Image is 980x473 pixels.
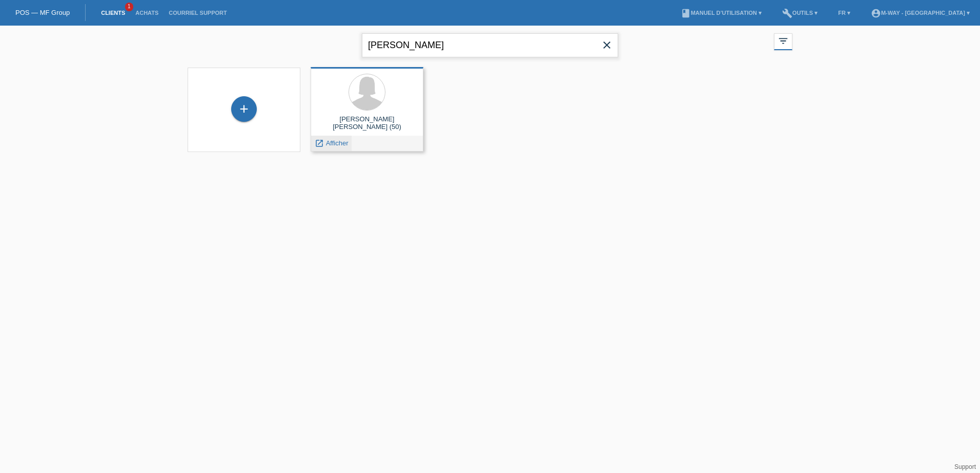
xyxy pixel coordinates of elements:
i: book [681,8,691,18]
span: 1 [125,3,133,11]
i: account_circle [871,8,881,18]
i: close [601,39,613,51]
a: Clients [96,10,130,16]
input: Recherche... [362,33,618,57]
a: Courriel Support [164,10,232,16]
div: Enregistrer le client [232,100,256,118]
span: Afficher [326,139,349,147]
div: [PERSON_NAME] [PERSON_NAME] (50) [319,115,415,132]
a: buildOutils ▾ [777,10,823,16]
i: filter_list [778,35,789,47]
a: account_circlem-way - [GEOGRAPHIC_DATA] ▾ [866,10,975,16]
i: launch [315,139,324,148]
i: build [782,8,792,18]
a: FR ▾ [833,10,855,16]
a: Achats [130,10,164,16]
a: bookManuel d’utilisation ▾ [676,10,767,16]
a: Support [954,463,976,470]
a: launch Afficher [315,139,348,147]
a: POS — MF Group [15,9,70,16]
